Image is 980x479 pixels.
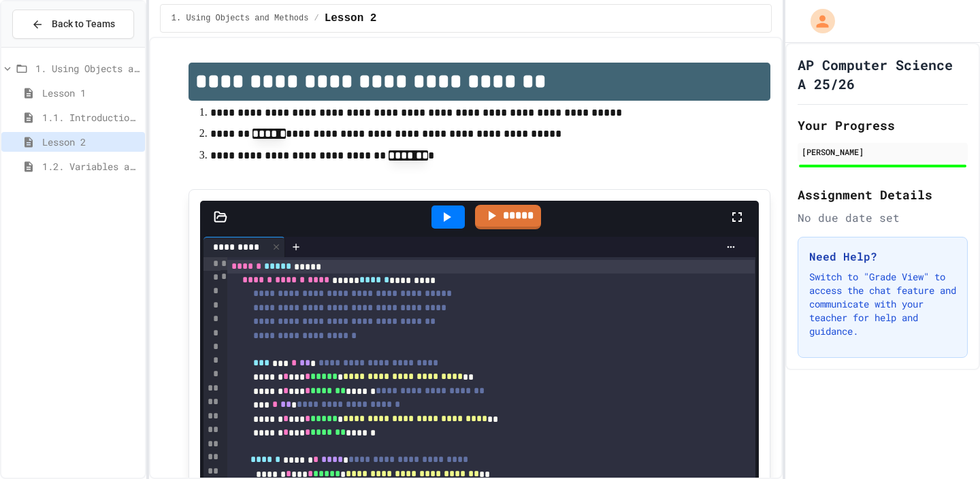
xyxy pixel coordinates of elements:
span: Lesson 2 [42,135,140,149]
span: Lesson 2 [325,10,377,27]
h3: Need Help? [809,248,956,265]
span: 1. Using Objects and Methods [171,13,309,24]
p: Switch to "Grade View" to access the chat feature and communicate with your teacher for help and ... [809,270,956,338]
h1: AP Computer Science A 25/26 [798,55,968,93]
span: 1. Using Objects and Methods [35,61,140,76]
div: [PERSON_NAME] [802,146,964,158]
span: / [314,13,318,24]
span: 1.1. Introduction to Algorithms, Programming, and Compilers [42,110,140,125]
h2: Assignment Details [798,185,968,204]
div: My Account [796,5,838,37]
span: Lesson 1 [42,86,140,100]
span: Back to Teams [52,17,115,31]
h2: Your Progress [798,116,968,135]
span: 1.2. Variables and Data Types [42,159,140,174]
div: No due date set [798,210,968,226]
button: Back to Teams [12,10,134,39]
